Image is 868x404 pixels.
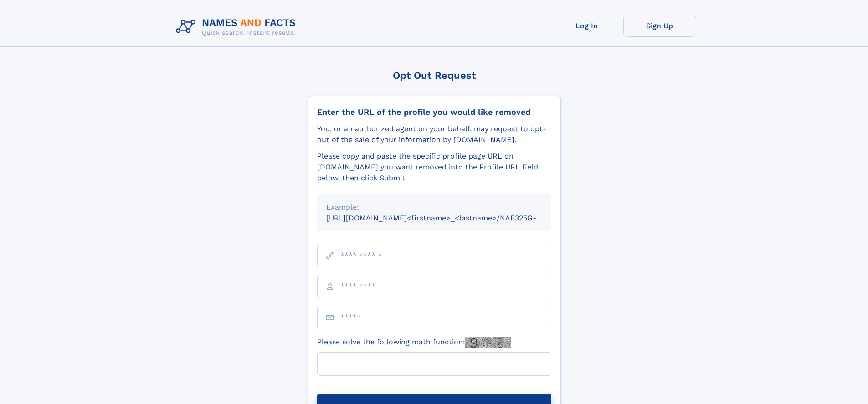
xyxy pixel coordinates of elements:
[317,107,551,117] div: Enter the URL of the profile you would like removed
[317,337,511,348] label: Please solve the following math function:
[326,202,542,213] div: Example:
[550,15,623,37] a: Log In
[308,70,561,81] div: Opt Out Request
[172,15,303,39] img: Logo Names and Facts
[326,214,569,222] small: [URL][DOMAIN_NAME]<firstname>_<lastname>/NAF325G-xxxxxxxx
[317,123,551,145] div: You, or an authorized agent on your behalf, may request to opt-out of the sale of your informatio...
[623,15,696,37] a: Sign Up
[317,151,551,184] div: Please copy and paste the specific profile page URL on [DOMAIN_NAME] you want removed into the Pr...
